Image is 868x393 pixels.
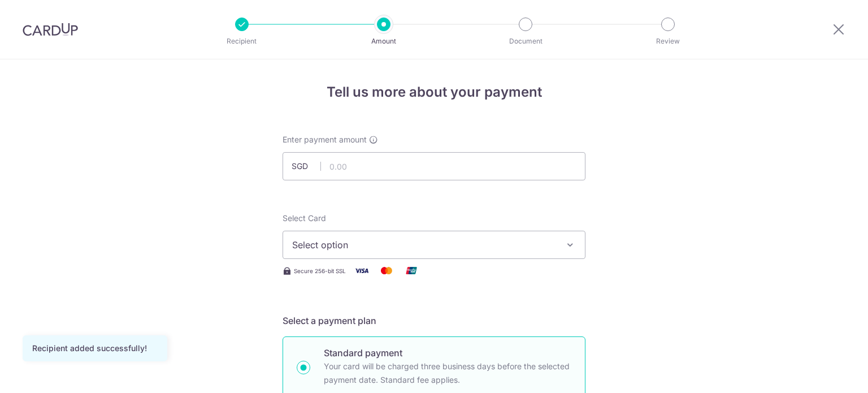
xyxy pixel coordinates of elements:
p: Recipient [200,36,284,47]
span: Secure 256-bit SSL [294,266,346,275]
span: Select option [292,238,555,252]
span: Enter payment amount [283,134,367,145]
button: Select option [283,231,585,259]
img: CardUp [23,23,78,36]
span: SGD [292,161,321,172]
p: Amount [342,36,426,47]
h4: Tell us more about your payment [283,82,585,102]
p: Document [484,36,567,47]
p: Review [626,36,710,47]
p: Standard payment [324,346,571,360]
img: Visa [350,264,373,278]
input: 0.00 [283,152,585,180]
div: Recipient added successfully! [32,343,158,354]
span: translation missing: en.payables.payment_networks.credit_card.summary.labels.select_card [283,213,326,223]
img: Mastercard [375,264,398,278]
p: Your card will be charged three business days before the selected payment date. Standard fee appl... [324,360,571,387]
h5: Select a payment plan [283,314,585,327]
img: Union Pay [400,264,423,278]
